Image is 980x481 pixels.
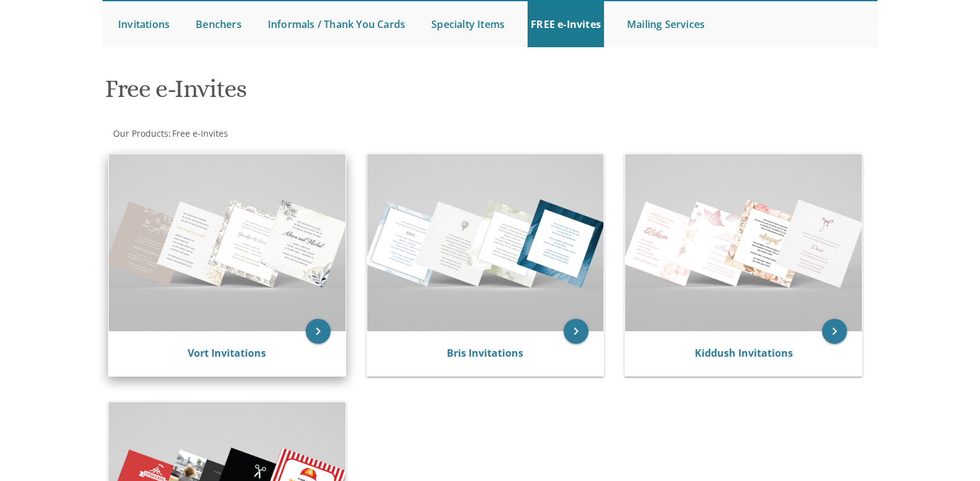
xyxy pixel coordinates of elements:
[447,346,523,360] a: Bris Invitations
[528,1,604,47] a: FREE e-Invites
[109,154,346,331] img: Vort Invitations
[564,319,588,344] a: keyboard_arrow_right
[625,154,862,331] img: Kiddush Invitations
[188,346,266,360] a: Vort Invitations
[105,75,612,112] h1: Free e-Invites
[695,346,793,360] a: Kiddush Invitations
[367,154,604,331] img: Bris Invitations
[428,1,508,47] a: Specialty Items
[112,127,168,139] a: Our Products
[171,127,228,139] a: Free e-Invites
[265,1,408,47] a: Informals / Thank You Cards
[624,1,708,47] a: Mailing Services
[822,319,847,344] a: keyboard_arrow_right
[103,127,490,140] div: :
[193,1,245,47] a: Benchers
[172,127,228,139] span: Free e-Invites
[115,1,173,47] a: Invitations
[306,319,331,344] a: keyboard_arrow_right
